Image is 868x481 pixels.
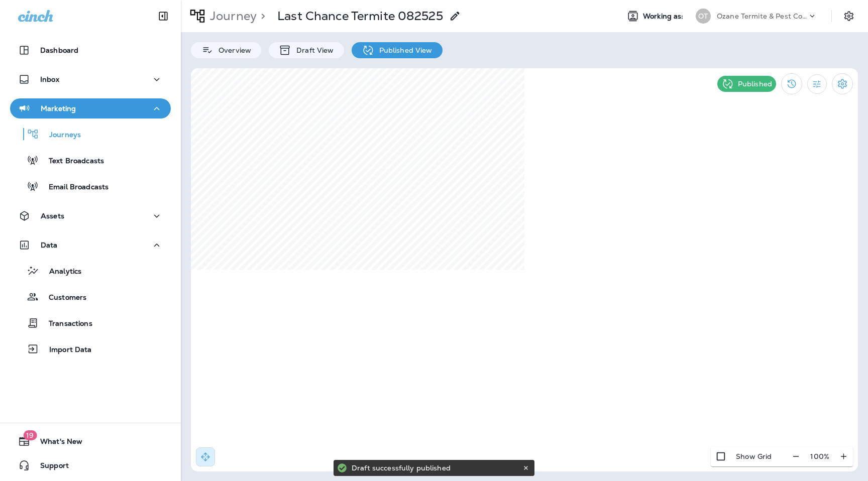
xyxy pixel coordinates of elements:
button: Filter Statistics [807,74,827,94]
button: Dashboard [10,40,171,60]
button: Marketing [10,98,171,118]
button: Inbox [10,69,171,89]
p: Text Broadcasts [39,157,104,166]
p: > [257,9,265,24]
button: Data [10,235,171,255]
button: Email Broadcasts [10,176,171,197]
p: 100 % [810,452,829,460]
button: Assets [10,206,171,226]
button: Settings [832,73,853,94]
button: 19What's New [10,431,171,451]
p: Customers [39,293,86,303]
span: Support [30,461,69,473]
button: Text Broadcasts [10,150,171,171]
button: Analytics [10,260,171,281]
p: Email Broadcasts [39,183,108,192]
p: Published View [374,46,432,54]
button: View Changelog [781,73,802,94]
div: Draft successfully published [352,460,520,476]
p: Journeys [39,131,81,140]
p: Overview [213,46,251,54]
span: 19 [23,430,37,440]
button: Support [10,455,171,475]
p: Draft View [291,46,334,54]
button: Import Data [10,338,171,359]
p: Show Grid [736,452,772,460]
span: What's New [30,437,82,449]
p: Transactions [39,319,92,329]
button: Journeys [10,124,171,145]
p: Dashboard [40,46,78,54]
p: Ozane Termite & Pest Control [717,12,807,20]
p: Assets [41,212,64,220]
span: Working as: [643,12,686,21]
p: Data [41,241,58,249]
p: Analytics [39,267,81,277]
button: Settings [840,7,858,25]
p: Last Chance Termite 082525 [277,9,443,24]
p: Marketing [41,104,76,112]
div: OT [696,9,711,24]
p: Journey [206,9,257,24]
button: Transactions [10,312,171,333]
p: Published [738,80,772,88]
button: Collapse Sidebar [149,6,177,26]
p: Inbox [40,75,59,83]
p: Import Data [39,345,92,355]
button: Customers [10,286,171,307]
